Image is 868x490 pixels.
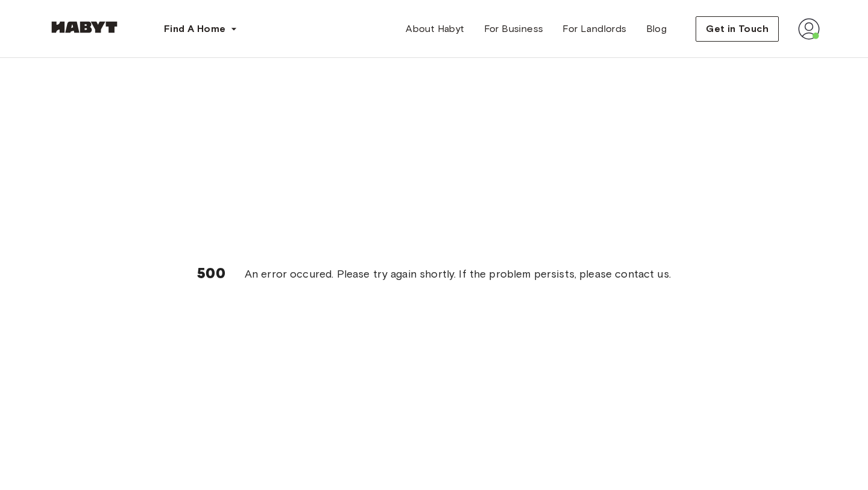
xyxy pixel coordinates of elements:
button: Find A Home [154,17,247,41]
a: Blog [637,17,677,41]
a: About Habyt [396,17,474,41]
span: Get in Touch [706,22,769,36]
a: For Business [474,17,553,41]
a: For Landlords [553,17,636,41]
img: avatar [798,18,820,40]
span: Find A Home [164,22,225,36]
span: For Landlords [562,22,626,36]
img: Habyt [48,21,121,33]
button: Get in Touch [696,16,779,42]
h6: 500 [197,261,225,287]
span: For Business [484,22,544,36]
span: Blog [646,22,667,36]
span: About Habyt [406,22,464,36]
span: An error occured. Please try again shortly. If the problem persists, please contact us. [245,266,671,282]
